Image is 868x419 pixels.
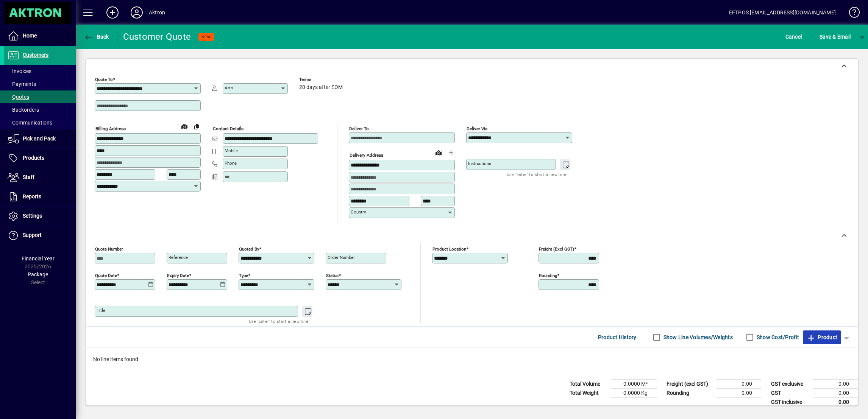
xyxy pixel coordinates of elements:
a: Invoices [4,65,76,78]
div: Customer Quote [123,31,191,43]
td: 0.0000 M³ [611,379,657,388]
td: 0.00 [813,388,858,397]
span: Settings [23,213,42,219]
a: Backorders [4,103,76,116]
a: Home [4,26,76,45]
button: Profile [125,6,149,19]
a: View on map [178,120,190,132]
mat-label: Mobile [225,148,238,153]
mat-label: Quote To [95,77,113,82]
button: Product [803,330,841,344]
td: GST exclusive [767,379,813,388]
td: GST inclusive [767,397,813,407]
td: Rounding [663,388,716,397]
span: Package [28,271,48,277]
span: Pick and Pack [23,136,56,142]
mat-label: Deliver To [349,126,369,131]
mat-label: Country [351,209,366,215]
span: Product History [598,331,637,343]
span: Communications [8,120,52,126]
mat-label: Attn [225,85,233,90]
td: GST [767,388,813,397]
span: Customers [23,52,48,58]
mat-label: Expiry date [167,273,189,278]
span: Quotes [8,94,29,100]
mat-label: Title [97,308,105,313]
div: No line items found [86,348,858,371]
button: Copy to Delivery address [190,120,203,132]
span: Back [84,34,109,40]
td: Total Weight [566,388,611,397]
mat-label: Rounding [539,273,557,278]
span: Cancel [785,31,802,43]
a: Staff [4,168,76,187]
span: ave & Email [820,31,851,43]
button: Cancel [784,30,804,44]
span: Reports [23,193,41,199]
span: Products [23,155,44,161]
td: 0.00 [716,379,761,388]
td: Total Volume [566,379,611,388]
button: Product History [595,330,640,344]
span: Backorders [8,107,39,113]
span: Home [23,33,37,39]
mat-label: Deliver via [467,126,487,131]
div: Aktron [149,6,165,19]
td: 0.00 [716,388,761,397]
span: Payments [8,81,36,87]
span: 20 days after EOM [299,84,343,90]
td: 0.0000 Kg [611,388,657,397]
span: Financial Year [22,255,55,262]
button: Add [100,6,125,19]
a: Pick and Pack [4,129,76,148]
label: Show Line Volumes/Weights [662,333,733,341]
div: EFTPOS [EMAIL_ADDRESS][DOMAIN_NAME] [729,6,836,19]
a: Communications [4,116,76,129]
span: Invoices [8,68,31,74]
mat-label: Quote date [95,273,117,278]
span: Staff [23,174,34,180]
span: NEW [201,34,211,39]
a: Quotes [4,90,76,103]
td: Freight (excl GST) [663,379,716,388]
span: Terms [299,77,345,82]
a: Reports [4,187,76,206]
span: S [820,34,823,40]
span: Product [807,331,837,343]
a: View on map [432,146,445,159]
app-page-header-button: Back [76,30,117,44]
mat-label: Reference [169,255,188,260]
mat-label: Product location [432,246,466,251]
mat-label: Quoted by [239,246,259,251]
a: Knowledge Base [843,2,859,26]
mat-label: Status [326,273,339,278]
button: Choose address [445,147,457,159]
a: Support [4,226,76,245]
button: Save & Email [816,30,854,44]
label: Show Cost/Profit [755,333,799,341]
mat-label: Quote number [95,246,123,251]
a: Settings [4,207,76,226]
td: 0.00 [813,379,858,388]
mat-label: Type [239,273,248,278]
button: Back [82,30,111,44]
td: 0.00 [813,397,858,407]
a: Products [4,149,76,168]
mat-label: Freight (excl GST) [539,246,574,251]
mat-label: Phone [225,160,237,166]
a: Payments [4,78,76,90]
span: Support [23,232,42,238]
mat-hint: Use 'Enter' to start a new line [507,170,566,179]
mat-label: Instructions [468,161,491,166]
mat-label: Order number [328,255,355,260]
mat-hint: Use 'Enter' to start a new line [249,317,308,326]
